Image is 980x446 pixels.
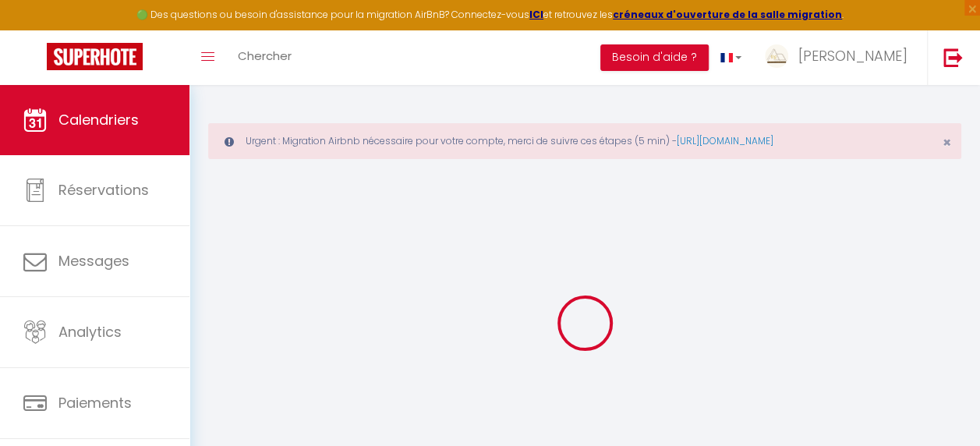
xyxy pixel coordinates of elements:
span: Réservations [58,180,149,200]
span: Chercher [238,48,292,64]
span: × [943,133,951,152]
img: logout [943,48,963,67]
a: Chercher [226,30,303,85]
div: Urgent : Migration Airbnb nécessaire pour votre compte, merci de suivre ces étapes (5 min) - [208,123,961,159]
span: Analytics [58,322,122,342]
img: ... [765,44,788,68]
button: Ouvrir le widget de chat LiveChat [12,6,59,53]
a: ICI [529,8,543,21]
span: [PERSON_NAME] [798,46,907,65]
img: Super Booking [47,43,143,70]
span: Paiements [58,393,132,412]
button: Besoin d'aide ? [600,44,709,71]
span: Calendriers [58,110,139,129]
span: Messages [58,251,129,271]
button: Close [943,136,951,150]
a: ... [PERSON_NAME] [753,30,927,85]
a: créneaux d'ouverture de la salle migration [613,8,842,21]
a: [URL][DOMAIN_NAME] [677,134,773,147]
